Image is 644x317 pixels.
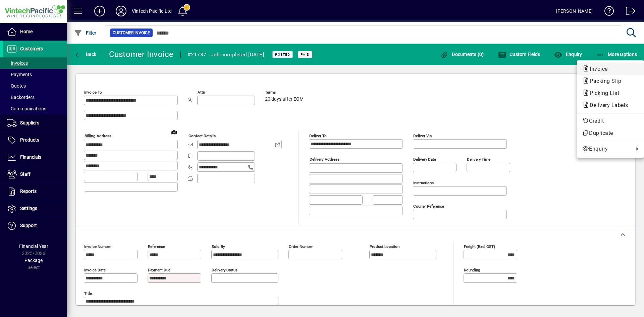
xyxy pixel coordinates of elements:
[582,102,632,108] span: Delivery Labels
[582,117,639,125] span: Credit
[582,78,625,84] span: Packing Slip
[582,90,623,96] span: Picking List
[582,145,631,153] span: Enquiry
[582,129,639,137] span: Duplicate
[582,66,611,72] span: Invoice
